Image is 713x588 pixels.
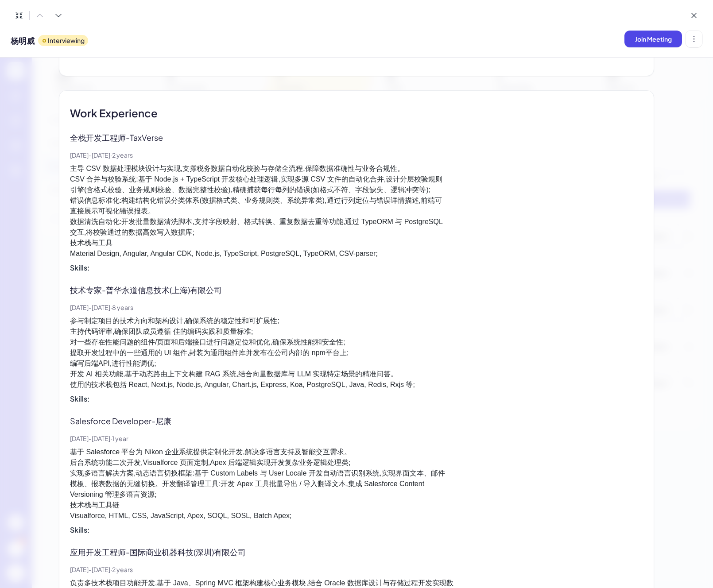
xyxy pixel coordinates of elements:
[70,434,643,443] p: [DATE] - [DATE] · 1 year
[70,163,643,259] p: 主导 CSV 数据处理模块设计与实现,支撑税务数据自动化校验与存储全流程,保障数据准确性与业务合规性。 CSV 合并与校验系统:基于 Node.js + TypeScript 开发核心处理逻辑,...
[70,394,90,403] span: Skills :
[635,35,672,43] span: Join Meeting
[70,132,176,143] p: 全栈开发工程师 - TaxVerse
[70,525,90,534] span: Skills :
[624,31,682,47] button: Join Meeting
[70,263,90,272] span: Skills :
[70,316,643,390] p: 参与制定项目的技术方向和架构设计,确保系统的稳定性和可扩展性; 主持代码评审,确保团队成员遵循 佳的编码实践和质量标准; 对一些存在性能问题的组件/页面和后端接口进行问题定位和优化,确保系统性能...
[11,35,35,46] span: 杨明威
[70,415,185,427] p: Salesforce Developer - 尼康
[70,447,643,521] p: 基于 Salesforce 平台为 Nikon 企业系统提供定制化开发,解决多语言支持及智能交互需求。 后台系统功能二次开发,Visualforce 页面定制,Apex 后端逻辑实现开发复杂业务...
[70,565,643,574] p: [DATE] - [DATE] · 2 years
[70,151,643,160] p: [DATE] - [DATE] · 2 years
[70,546,259,558] p: 应用开发工程师 - 国际商业机器科技(深圳)有限公司
[70,303,643,312] p: [DATE] - [DATE] · 8 years
[48,36,85,45] p: Interviewing
[70,284,235,296] p: 技术专家 - 普华永道信息技术(上海)有限公司
[70,105,158,121] span: Work Experience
